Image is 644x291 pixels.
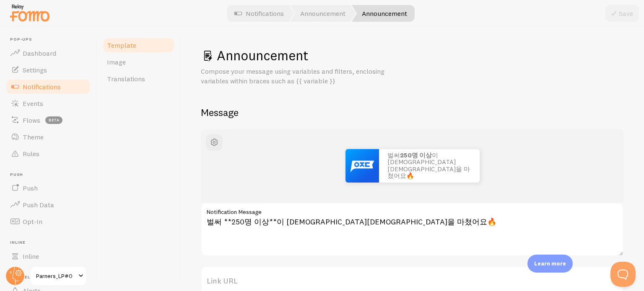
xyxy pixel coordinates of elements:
[23,133,44,141] span: Theme
[387,152,471,180] p: 벌써 이 [DEMOGRAPHIC_DATA][DEMOGRAPHIC_DATA]을 마쳤어요🔥
[107,41,136,49] span: Template
[5,180,91,196] a: Push
[5,213,91,230] a: Opt-In
[107,58,126,66] span: Image
[23,149,39,158] span: Rules
[201,203,624,217] label: Notification Message
[534,260,566,268] p: Learn more
[5,112,91,129] a: Flows beta
[345,149,379,183] img: Fomo
[107,75,145,83] span: Translations
[9,2,51,23] img: fomo-relay-logo-orange.svg
[5,129,91,145] a: Theme
[610,262,636,287] iframe: Help Scout Beacon - Open
[36,271,76,281] span: Parners_LP#0
[10,37,91,42] span: Pop-ups
[102,70,175,87] a: Translations
[10,240,91,245] span: Inline
[10,172,91,178] span: Push
[23,66,47,74] span: Settings
[527,255,573,273] div: Learn more
[5,62,91,78] a: Settings
[5,45,91,62] a: Dashboard
[5,196,91,213] a: Push Data
[102,37,175,54] a: Template
[201,47,624,64] h1: Announcement
[23,49,56,57] span: Dashboard
[201,67,402,86] p: Compose your message using variables and filters, enclosing variables within braces such as {{ va...
[23,252,39,260] span: Inline
[5,145,91,162] a: Rules
[5,248,91,265] a: Inline
[23,201,54,209] span: Push Data
[201,106,624,119] h2: Message
[400,151,432,159] strong: 250명 이상
[23,116,40,124] span: Flows
[23,82,61,91] span: Notifications
[5,95,91,112] a: Events
[30,266,87,286] a: Parners_LP#0
[5,78,91,95] a: Notifications
[23,217,42,226] span: Opt-In
[23,184,38,192] span: Push
[45,116,62,124] span: beta
[23,99,43,108] span: Events
[102,54,175,70] a: Image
